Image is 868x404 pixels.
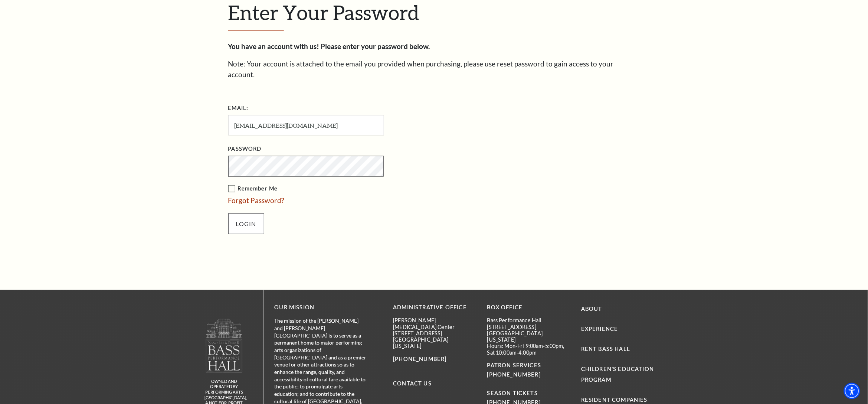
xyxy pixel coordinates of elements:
[228,214,264,234] input: Submit button
[487,343,570,356] p: Hours: Mon-Fri 9:00am-5:00pm, Sat 10:00am-4:00pm
[228,196,285,205] a: Forgot Password?
[844,383,860,399] div: Accessibility Menu
[393,381,432,387] a: Contact Us
[487,330,570,343] p: [GEOGRAPHIC_DATA][US_STATE]
[393,303,476,313] p: Administrative Office
[228,115,384,136] input: Required
[228,59,640,80] p: Note: Your account is attached to the email you provided when purchasing, please use reset passwo...
[487,303,570,313] p: BOX OFFICE
[205,319,243,373] img: owned and operated by Performing Arts Fort Worth, A NOT-FOR-PROFIT 501(C)3 ORGANIZATION
[393,330,476,337] p: [STREET_ADDRESS]
[487,361,570,380] p: PATRON SERVICES [PHONE_NUMBER]
[275,303,367,313] p: OUR MISSION
[393,317,476,330] p: [PERSON_NAME][MEDICAL_DATA] Center
[321,42,430,50] strong: Please enter your password below.
[487,324,570,330] p: [STREET_ADDRESS]
[581,366,654,383] a: Children's Education Program
[581,306,602,312] a: About
[581,346,630,352] a: Rent Bass Hall
[228,104,249,113] label: Email:
[581,397,648,403] a: Resident Companies
[393,337,476,350] p: [GEOGRAPHIC_DATA][US_STATE]
[228,0,419,24] span: Enter Your Password
[228,42,320,50] strong: You have an account with us!
[487,317,570,324] p: Bass Performance Hall
[581,326,618,332] a: Experience
[228,184,458,193] label: Remember Me
[393,355,476,364] p: [PHONE_NUMBER]
[228,144,262,154] label: Password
